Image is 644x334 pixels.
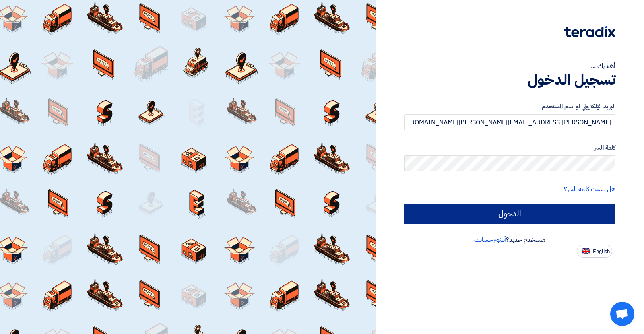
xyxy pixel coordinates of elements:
[404,204,615,224] input: الدخول
[404,143,615,153] label: كلمة السر
[404,71,615,89] h1: تسجيل الدخول
[404,114,615,130] input: أدخل بريد العمل الإلكتروني او اسم المستخدم الخاص بك ...
[474,235,506,245] a: أنشئ حسابك
[404,61,615,71] div: أهلا بك ...
[404,235,615,245] div: مستخدم جديد؟
[593,249,610,254] span: English
[404,102,615,111] label: البريد الإلكتروني او اسم المستخدم
[564,26,615,37] img: Teradix logo
[577,245,612,258] button: English
[610,302,634,326] div: Open chat
[564,184,615,194] a: هل نسيت كلمة السر؟
[582,248,590,254] img: en-US.png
